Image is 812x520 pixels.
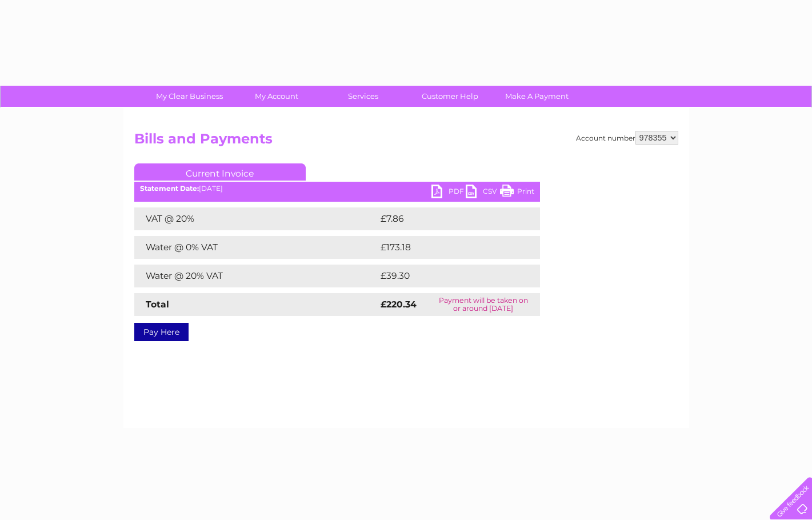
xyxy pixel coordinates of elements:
[378,236,518,259] td: £173.18
[134,265,378,287] td: Water @ 20% VAT
[134,207,378,230] td: VAT @ 20%
[378,265,517,287] td: £39.30
[140,184,199,193] b: Statement Date:
[427,293,539,316] td: Payment will be taken on or around [DATE]
[466,185,500,201] a: CSV
[381,299,417,310] strong: £220.34
[134,323,189,341] a: Pay Here
[576,131,678,145] div: Account number
[142,86,237,107] a: My Clear Business
[500,185,534,201] a: Print
[134,131,678,153] h2: Bills and Payments
[431,185,466,201] a: PDF
[134,236,378,259] td: Water @ 0% VAT
[134,185,540,193] div: [DATE]
[403,86,497,107] a: Customer Help
[378,207,513,230] td: £7.86
[229,86,323,107] a: My Account
[316,86,410,107] a: Services
[146,299,169,310] strong: Total
[134,163,306,181] a: Current Invoice
[490,86,584,107] a: Make A Payment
